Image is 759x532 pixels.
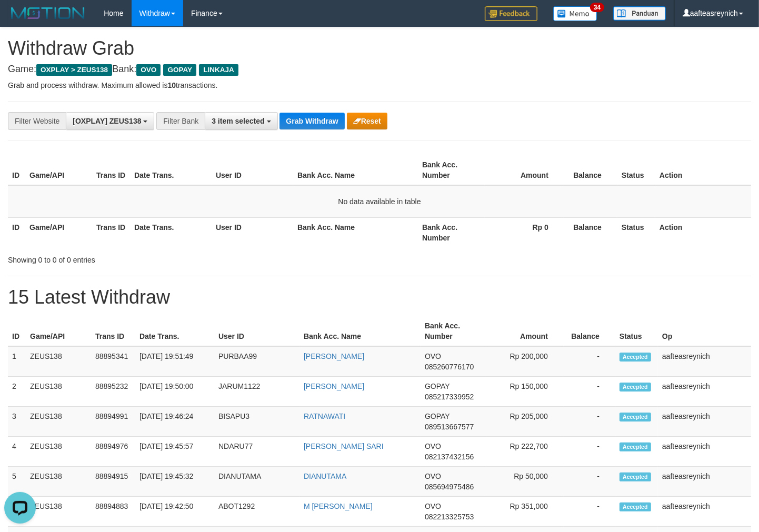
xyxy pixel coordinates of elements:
[130,217,212,247] th: Date Trans.
[304,472,346,480] a: DIANUTAMA
[26,437,91,467] td: ZEUS138
[658,467,751,497] td: aafteasreynich
[564,155,617,185] th: Balance
[212,217,293,247] th: User ID
[135,467,214,497] td: [DATE] 19:45:32
[485,155,564,185] th: Amount
[212,117,264,125] span: 3 item selected
[92,217,130,247] th: Trans ID
[214,497,299,527] td: ABOT1292
[418,155,485,185] th: Bank Acc. Number
[91,407,135,437] td: 88894991
[620,503,651,511] span: Accepted
[135,437,214,467] td: [DATE] 19:45:57
[135,497,214,527] td: [DATE] 19:42:50
[617,217,655,247] th: Status
[8,437,26,467] td: 4
[25,155,92,185] th: Game/API
[212,155,293,185] th: User ID
[658,346,751,377] td: aafteasreynich
[425,382,450,390] span: GOPAY
[163,64,196,76] span: GOPAY
[620,473,651,481] span: Accepted
[553,6,597,21] img: Button%20Memo.svg
[199,64,238,76] span: LINKAJA
[485,6,537,21] img: Feedback.jpg
[425,352,441,360] span: OVO
[8,64,751,75] h4: Game: Bank:
[214,467,299,497] td: DIANUTAMA
[425,423,474,431] span: Copy 089513667577 to clipboard
[8,217,25,247] th: ID
[130,155,212,185] th: Date Trans.
[425,513,474,521] span: Copy 082213325753 to clipboard
[214,377,299,407] td: JARUM1122
[91,467,135,497] td: 88894915
[8,407,26,437] td: 3
[486,467,564,497] td: Rp 50,000
[425,363,474,371] span: Copy 085260776170 to clipboard
[486,346,564,377] td: Rp 200,000
[135,346,214,377] td: [DATE] 19:51:49
[613,6,666,21] img: panduan.png
[279,113,344,129] button: Grab Withdraw
[590,3,604,12] span: 34
[91,316,135,346] th: Trans ID
[8,250,308,265] div: Showing 0 to 0 of 0 entries
[8,155,25,185] th: ID
[26,407,91,437] td: ZEUS138
[620,443,651,451] span: Accepted
[304,412,345,420] a: RATNAWATI
[620,413,651,421] span: Accepted
[156,112,205,130] div: Filter Bank
[214,407,299,437] td: BISAPU3
[8,112,66,130] div: Filter Website
[485,217,564,247] th: Rp 0
[91,497,135,527] td: 88894883
[26,346,91,377] td: ZEUS138
[615,316,658,346] th: Status
[26,316,91,346] th: Game/API
[564,377,615,407] td: -
[293,155,418,185] th: Bank Acc. Name
[564,497,615,527] td: -
[8,467,26,497] td: 5
[564,316,615,346] th: Balance
[25,217,92,247] th: Game/API
[564,407,615,437] td: -
[135,316,214,346] th: Date Trans.
[564,217,617,247] th: Balance
[425,502,441,510] span: OVO
[214,346,299,377] td: PURBAA99
[36,64,112,76] span: OXPLAY > ZEUS138
[655,217,751,247] th: Action
[486,316,564,346] th: Amount
[205,112,277,130] button: 3 item selected
[91,346,135,377] td: 88895341
[26,377,91,407] td: ZEUS138
[425,412,450,420] span: GOPAY
[425,483,474,491] span: Copy 085694975486 to clipboard
[8,287,751,308] h1: 15 Latest Withdraw
[620,353,651,362] span: Accepted
[26,467,91,497] td: ZEUS138
[91,377,135,407] td: 88895232
[617,155,655,185] th: Status
[658,316,751,346] th: Op
[26,497,91,527] td: ZEUS138
[293,217,418,247] th: Bank Acc. Name
[347,113,387,129] button: Reset
[425,472,441,480] span: OVO
[304,352,364,360] a: [PERSON_NAME]
[8,377,26,407] td: 2
[425,393,474,401] span: Copy 085217339952 to clipboard
[214,316,299,346] th: User ID
[304,382,364,390] a: [PERSON_NAME]
[620,383,651,392] span: Accepted
[421,316,486,346] th: Bank Acc. Number
[564,437,615,467] td: -
[214,437,299,467] td: NDARU77
[135,377,214,407] td: [DATE] 19:50:00
[425,442,441,450] span: OVO
[655,155,751,185] th: Action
